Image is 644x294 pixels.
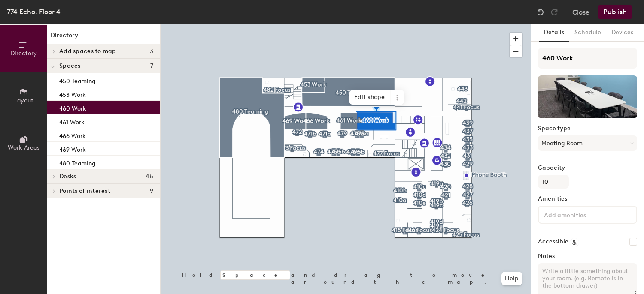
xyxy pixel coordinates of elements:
[349,90,390,105] span: Edit shape
[59,188,110,195] span: Points of interest
[538,165,637,171] label: Capacity
[536,8,545,16] img: Undo
[59,130,86,140] p: 466 Work
[59,116,85,126] p: 461 Work
[538,238,568,245] label: Accessible
[59,89,86,99] p: 453 Work
[538,135,637,151] button: Meeting Room
[539,24,569,42] button: Details
[59,48,116,55] span: Add spaces to map
[59,173,76,180] span: Desks
[542,209,620,219] input: Add amenities
[538,125,637,132] label: Space type
[10,50,37,57] span: Directory
[572,5,589,19] button: Close
[538,253,637,260] label: Notes
[59,144,86,153] p: 469 Work
[501,272,522,285] button: Help
[59,75,95,85] p: 450 Teaming
[606,24,638,42] button: Devices
[538,195,637,202] label: Amenities
[59,102,86,112] p: 460 Work
[538,75,637,118] img: The space named 460 Work
[550,8,559,16] img: Redo
[146,173,153,180] span: 45
[150,188,153,195] span: 9
[150,48,153,55] span: 3
[59,63,81,69] span: Spaces
[150,63,153,69] span: 7
[598,5,632,19] button: Publish
[7,6,61,17] div: 774 Echo, Floor 4
[14,97,33,104] span: Layout
[569,24,606,42] button: Schedule
[59,157,95,167] p: 480 Teaming
[47,31,160,44] h1: Directory
[8,144,39,151] span: Work Areas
